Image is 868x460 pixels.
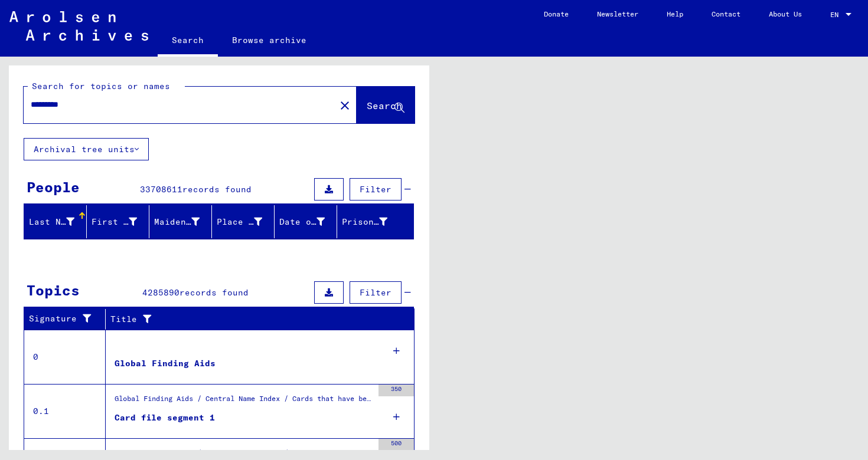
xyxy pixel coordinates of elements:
div: Prisoner # [342,212,402,231]
a: Browse archive [218,26,321,54]
mat-header-cell: Date of Birth [275,205,337,238]
div: Title [110,313,391,326]
mat-label: Search for topics or names [32,81,170,91]
span: Filter [360,184,391,195]
button: Filter [350,178,402,201]
mat-header-cell: First Name [87,205,149,238]
span: 4285890 [142,287,180,298]
div: Card file segment 1 [115,412,215,424]
div: Global Finding Aids [115,357,216,370]
div: Prisoner # [342,216,387,228]
div: People [27,176,80,198]
mat-icon: close [338,98,352,113]
div: Maiden Name [154,212,214,231]
span: Search [367,100,402,111]
div: Title [110,310,403,328]
span: records found [182,184,252,195]
div: Maiden Name [154,216,200,228]
span: records found [180,287,249,298]
td: 0 [24,330,106,384]
div: Date of Birth [279,216,325,228]
button: Search [357,87,415,123]
div: Signature [29,310,108,328]
mat-header-cell: Prisoner # [337,205,413,238]
div: Topics [27,280,80,301]
mat-header-cell: Place of Birth [212,205,275,238]
div: Date of Birth [279,212,340,231]
span: EN [830,11,843,19]
button: Clear [333,93,357,117]
img: Arolsen_neg.svg [9,11,148,41]
div: Place of Birth [217,212,277,231]
span: 33708611 [140,184,182,195]
div: Signature [29,313,96,325]
mat-header-cell: Last Name [24,205,87,238]
button: Filter [350,281,402,304]
td: 0.1 [24,384,106,438]
div: Last Name [29,212,89,231]
div: Place of Birth [217,216,262,228]
mat-header-cell: Maiden Name [149,205,212,238]
div: 350 [378,385,414,396]
a: Search [158,26,218,57]
div: First Name [92,216,137,228]
div: First Name [92,212,152,231]
button: Archival tree units [24,138,149,160]
div: 500 [378,439,414,451]
div: Last Name [29,216,74,228]
div: Global Finding Aids / Central Name Index / Cards that have been scanned during first sequential m... [115,393,373,410]
span: Filter [360,287,391,298]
